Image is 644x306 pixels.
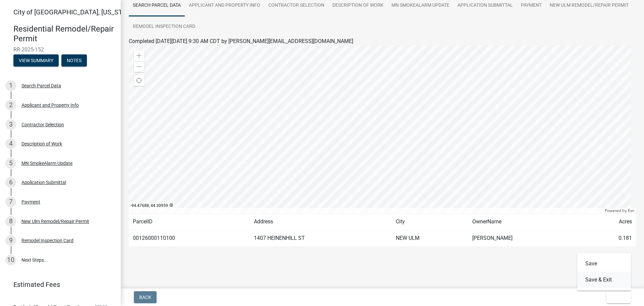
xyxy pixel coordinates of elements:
wm-modal-confirm: Notes [61,58,87,63]
a: Remodel Inspection Card [129,16,199,38]
button: Notes [61,54,87,67]
div: 6 [5,177,16,188]
button: Save & Exit [577,272,631,288]
div: 7 [5,196,16,207]
button: Exit [606,291,631,303]
div: Payment [21,200,40,204]
div: MN SmokeAlarm Update [21,161,72,166]
span: Exit [612,295,622,300]
div: 8 [5,216,16,227]
div: 1 [5,80,16,91]
div: Application Submittal [21,180,66,185]
div: 9 [5,235,16,246]
div: 5 [5,158,16,169]
button: View Summary [13,54,59,67]
div: New Ulm Remodel/Repair Permit [21,219,89,224]
span: RR-2025-152 [13,46,107,53]
div: Zoom out [134,61,145,72]
div: Powered by [603,208,636,213]
span: Completed [DATE][DATE] 9:30 AM CDT by [PERSON_NAME][EMAIL_ADDRESS][DOMAIN_NAME] [129,38,353,44]
div: 2 [5,100,16,111]
div: 3 [5,119,16,130]
div: Search Parcel Data [21,83,61,88]
td: OwnerName [468,214,584,230]
td: 0.181 [584,230,636,247]
td: [PERSON_NAME] [468,230,584,247]
span: Back [139,295,151,300]
td: 00126000110100 [129,230,250,247]
div: 10 [5,255,16,265]
a: Estimated Fees [5,278,110,291]
td: Acres [584,214,636,230]
button: Back [134,291,157,303]
div: Description of Work [21,141,62,146]
div: 4 [5,138,16,149]
a: Esri [628,208,634,213]
span: City of [GEOGRAPHIC_DATA], [US_STATE] [13,8,136,16]
div: Applicant and Property Info [21,103,79,107]
div: Contractor Selection [21,122,64,127]
div: Exit [577,253,631,291]
button: Save [577,256,631,272]
td: Address [250,214,392,230]
td: ParcelID [129,214,250,230]
td: City [392,214,468,230]
div: Find my location [134,75,145,86]
td: NEW ULM [392,230,468,247]
h4: Residential Remodel/Repair Permit [13,24,115,44]
td: 1407 HEINENHILL ST [250,230,392,247]
wm-modal-confirm: Summary [13,58,59,63]
div: Remodel Inspection Card [21,238,73,243]
div: Zoom in [134,50,145,61]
